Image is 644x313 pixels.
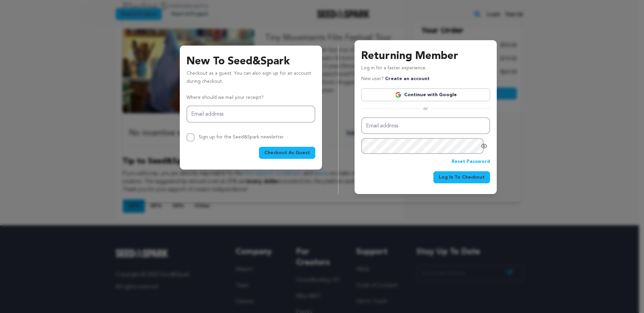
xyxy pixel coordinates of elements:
p: Checkout as a guest. You can also sign up for an account during checkout. [186,70,315,88]
button: Log In To Checkout [433,171,490,183]
p: Where should we mail your receipt? [186,94,315,102]
span: Checkout As Guest [264,149,310,156]
input: Email address [186,106,315,123]
a: Create an account [385,76,430,81]
button: Checkout As Guest [259,147,315,159]
h3: New To Seed&Spark [186,54,315,70]
span: Log In To Checkout [439,174,485,181]
a: Reset Password [451,158,490,166]
span: or [419,105,432,112]
a: Continue with Google [361,88,490,101]
p: New user? [361,75,430,83]
input: Email address [361,117,490,134]
h3: Returning Member [361,48,490,64]
a: Show password as plain text. Warning: this will display your password on the screen. [481,143,487,149]
label: Sign up for the Seed&Spark newsletter [199,135,284,139]
img: Google logo [395,91,401,98]
p: Log in for a faster experience. [361,64,490,75]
